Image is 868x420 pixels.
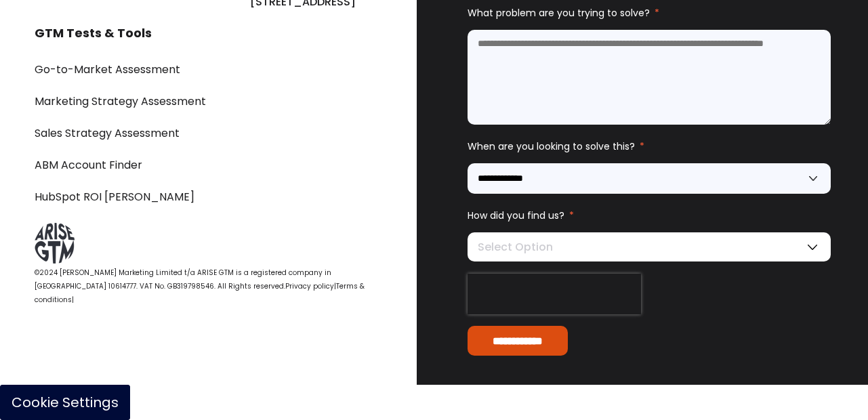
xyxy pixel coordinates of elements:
h3: GTM Tests & Tools [35,23,383,43]
a: Marketing Strategy Assessment [35,93,206,109]
a: Sales Strategy Assessment [35,125,180,141]
span: | [334,281,336,291]
a: Privacy policy [285,281,334,291]
span: ©2024 [PERSON_NAME] Marketing Limited t/a ARISE GTM is a registered company in [GEOGRAPHIC_DATA] ... [35,268,331,291]
div: | [35,266,383,307]
span: How did you find us? [468,209,564,222]
a: HubSpot ROI [PERSON_NAME] [35,189,194,205]
img: ARISE GTM logo grey [35,223,75,264]
span: When are you looking to solve this? [468,140,635,153]
span: What problem are you trying to solve? [468,6,650,20]
div: Navigation Menu [35,58,383,207]
a: Go-to-Market Assessment [35,62,180,77]
div: Select Option [468,232,831,261]
iframe: reCAPTCHA [468,274,641,314]
a: ABM Account Finder [35,157,142,173]
a: Terms & conditions [35,281,365,305]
